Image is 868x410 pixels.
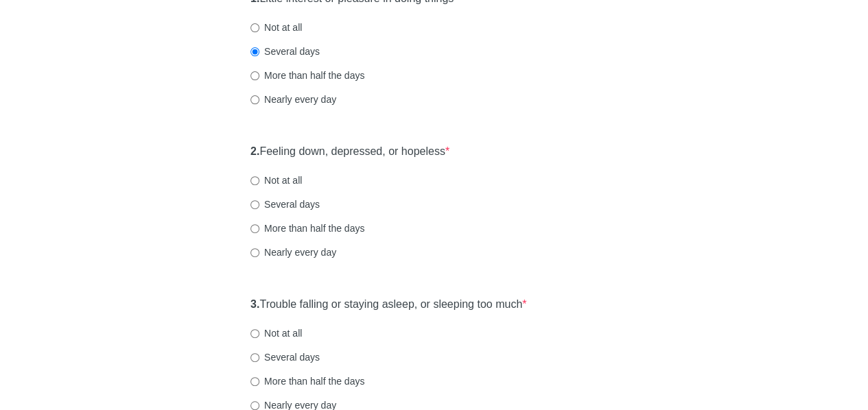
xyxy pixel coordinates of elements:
label: Not at all [250,21,302,34]
label: More than half the days [250,69,364,82]
input: Not at all [250,23,259,32]
label: Trouble falling or staying asleep, or sleeping too much [250,297,526,313]
label: Several days [250,197,320,211]
label: More than half the days [250,374,364,388]
input: Nearly every day [250,401,259,410]
label: Nearly every day [250,93,336,106]
strong: 3. [250,298,259,310]
input: Not at all [250,176,259,185]
label: Feeling down, depressed, or hopeless [250,144,449,160]
label: Not at all [250,173,302,187]
input: Nearly every day [250,248,259,257]
input: Nearly every day [250,95,259,104]
label: Several days [250,45,320,58]
input: Several days [250,200,259,209]
input: More than half the days [250,377,259,386]
strong: 2. [250,145,259,157]
input: More than half the days [250,71,259,80]
input: More than half the days [250,224,259,233]
input: Several days [250,47,259,56]
input: Several days [250,353,259,362]
label: Several days [250,350,320,364]
label: Nearly every day [250,245,336,259]
label: More than half the days [250,221,364,235]
label: Not at all [250,326,302,340]
input: Not at all [250,329,259,338]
